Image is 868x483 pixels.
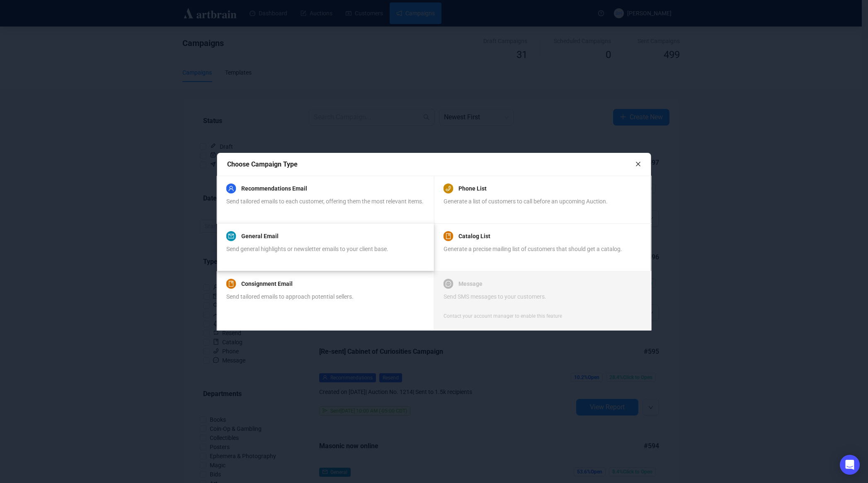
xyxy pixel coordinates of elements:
a: Consignment Email [241,279,293,289]
span: phone [446,186,451,191]
span: user [228,186,234,191]
div: Contact your account manager to enable this feature [444,312,562,320]
span: Generate a list of customers to call before an upcoming Auction. [444,198,608,205]
span: book [228,281,234,287]
a: Catalog List [458,231,490,241]
span: mail [228,233,234,239]
div: Choose Campaign Type [227,159,635,169]
a: Phone List [458,184,487,193]
a: Message [458,279,482,289]
span: Send tailored emails to each customer, offering them the most relevant items. [226,198,424,205]
span: Generate a precise mailing list of customers that should get a catalog. [444,246,622,252]
a: Recommendations Email [241,184,307,193]
span: Send tailored emails to approach potential sellers. [226,293,354,300]
a: General Email [241,231,279,241]
span: message [446,281,451,287]
span: book [446,233,451,239]
div: Open Intercom Messenger [840,455,860,475]
span: Send general highlights or newsletter emails to your client base. [226,246,388,252]
span: close [635,161,641,167]
span: Send SMS messages to your customers. [444,293,546,300]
